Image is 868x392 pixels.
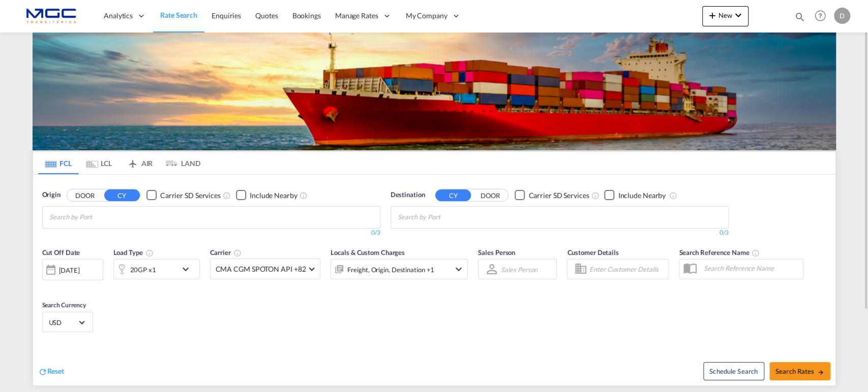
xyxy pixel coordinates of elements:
md-datepicker: Select [42,279,50,293]
md-icon: icon-plus 400-fg [706,9,719,21]
div: icon-refreshReset [38,366,65,377]
img: LCL+%26+FCL+BACKGROUND.png [33,32,836,150]
div: 0/3 [391,228,729,237]
div: Help [812,7,834,25]
span: Analytics [104,11,133,21]
div: D [834,8,850,24]
md-icon: Unchecked: Ignores neighbouring ports when fetching rates.Checked : Includes neighbouring ports w... [669,191,677,200]
input: Chips input. [49,209,146,225]
span: Cut Off Date [42,248,80,256]
md-checkbox: Checkbox No Ink [604,190,666,201]
button: icon-plus 400-fgNewicon-chevron-down [702,6,749,26]
md-icon: icon-refresh [38,367,47,376]
span: CMA CGM SPOTON API +82 [216,264,306,274]
md-select: Select Currency: $ USDUnited States Dollar [48,315,87,330]
input: Search Reference Name [698,260,803,276]
md-chips-wrap: Chips container with autocompletion. Enter the text area, type text to search, and then use the u... [396,207,498,225]
md-icon: Unchecked: Ignores neighbouring ports when fetching rates.Checked : Includes neighbouring ports w... [300,191,308,200]
span: Origin [42,190,61,200]
md-chips-wrap: Chips container with autocompletion. Enter the text area, type text to search, and then use the u... [48,207,150,225]
md-icon: Unchecked: Search for CY (Container Yard) services for all selected carriers.Checked : Search for... [591,191,599,200]
button: DOOR [67,189,103,201]
span: Load Type [113,248,154,256]
span: Enquiries [212,11,241,20]
md-icon: Your search will be saved by the below given name [752,249,760,257]
div: icon-magnify [794,11,805,26]
div: 0/3 [42,228,380,237]
md-checkbox: Checkbox No Ink [515,190,589,201]
div: 20GP x1 [130,263,156,277]
span: Search Reference Name [679,248,760,256]
md-icon: icon-chevron-down [732,9,744,21]
span: Search Currency [42,301,86,309]
md-checkbox: Checkbox No Ink [146,190,221,201]
button: DOOR [472,189,508,201]
input: Chips input. [398,209,494,225]
md-tab-item: FCL [38,152,79,174]
span: Help [812,7,829,24]
span: New [706,11,744,19]
img: 92835000d1c111ee8b33af35afdd26c7.png [15,5,84,27]
md-select: Sales Person [500,262,538,277]
md-icon: icon-magnify [794,11,805,22]
md-icon: The selected Trucker/Carrierwill be displayed in the rate results If the rates are from another f... [233,249,242,257]
span: Quotes [255,11,278,20]
div: Freight Origin Destination Factory Stuffing [347,263,434,277]
md-icon: icon-chevron-down [453,263,465,275]
div: Carrier SD Services [160,190,221,201]
input: Enter Customer Details [589,262,665,277]
div: Freight Origin Destination Factory Stuffingicon-chevron-down [331,259,468,279]
div: [DATE] [42,259,103,280]
span: Rate Search [160,11,197,19]
div: [DATE] [59,266,80,275]
md-icon: icon-information-outline [145,249,154,257]
md-tab-item: LAND [160,152,201,174]
span: Destination [391,190,425,200]
span: Manage Rates [335,11,378,21]
div: 20GP x1icon-chevron-down [113,259,200,279]
span: Locals & Custom Charges [331,248,405,256]
span: My Company [406,11,447,21]
md-tab-item: LCL [79,152,119,174]
button: CY [435,189,471,201]
span: Carrier [210,248,242,256]
button: Note: By default Schedule search will only considerorigin ports, destination ports and cut off da... [703,362,764,380]
md-icon: icon-airplane [127,157,139,165]
md-checkbox: Checkbox No Ink [236,190,297,201]
span: Search Rates [775,367,824,375]
md-icon: Unchecked: Search for CY (Container Yard) services for all selected carriers.Checked : Search for... [223,191,231,200]
md-tab-item: AIR [119,152,160,174]
div: Include Nearby [250,190,297,201]
md-pagination-wrapper: Use the left and right arrow keys to navigate between tabs [38,152,201,174]
div: OriginDOOR CY Checkbox No InkUnchecked: Search for CY (Container Yard) services for all selected ... [33,175,835,385]
span: Bookings [292,11,321,20]
md-icon: icon-arrow-right [817,369,824,376]
div: Carrier SD Services [528,190,589,201]
span: Reset [47,367,65,375]
span: USD [49,318,77,327]
md-icon: icon-chevron-down [179,263,197,275]
button: Search Ratesicon-arrow-right [769,362,830,380]
span: Sales Person [478,248,515,256]
div: Include Nearby [618,190,666,201]
span: Customer Details [567,248,618,256]
button: CY [104,189,140,201]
